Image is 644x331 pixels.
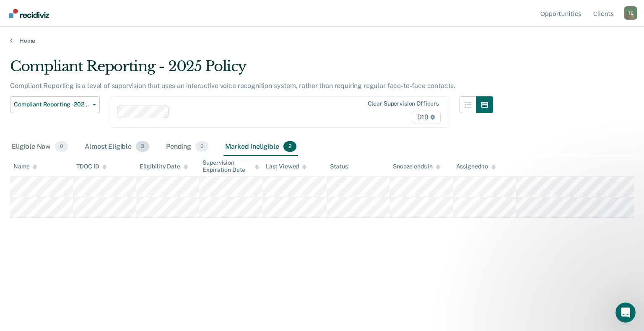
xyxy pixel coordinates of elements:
iframe: Intercom live chat [615,303,636,323]
span: 0 [55,141,68,152]
span: D10 [412,111,441,124]
div: Status [330,163,348,170]
button: Compliant Reporting - 2025 Policy [10,96,100,113]
div: Assigned to [456,163,496,170]
button: Profile dropdown button [624,6,637,20]
div: Clear supervision officers [368,100,439,107]
div: Name [13,163,37,170]
div: T E [624,6,637,20]
img: Recidiviz [9,9,49,18]
a: Home [10,37,634,44]
span: 0 [195,141,208,152]
span: Compliant Reporting - 2025 Policy [14,101,89,108]
div: Compliant Reporting - 2025 Policy [10,58,493,82]
p: Compliant Reporting is a level of supervision that uses an interactive voice recognition system, ... [10,82,455,90]
div: Eligibility Date [140,163,188,170]
div: Marked Ineligible2 [223,138,298,156]
div: Last Viewed [266,163,306,170]
div: Almost Eligible3 [83,138,151,156]
div: Supervision Expiration Date [203,159,259,173]
span: 3 [136,141,149,152]
div: Snooze ends in [393,163,440,170]
div: Eligible Now0 [10,138,70,156]
div: TDOC ID [76,163,106,170]
div: Pending0 [164,138,210,156]
span: 2 [283,141,296,152]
